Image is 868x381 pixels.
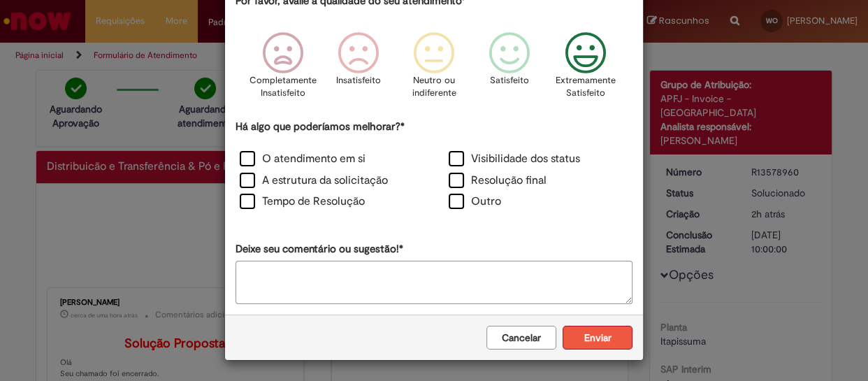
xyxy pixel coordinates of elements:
[247,22,318,117] div: Completamente Insatisfeito
[236,242,403,257] label: Deixe seu comentário ou sugestão!*
[449,173,547,189] label: Resolução final
[549,22,621,117] div: Extremamente Satisfeito
[474,22,545,117] div: Satisfeito
[398,22,470,117] div: Neutro ou indiferente
[490,74,529,87] p: Satisfeito
[240,151,366,167] label: O atendimento em si
[249,74,317,100] p: Completamente Insatisfeito
[409,74,459,100] p: Neutro ou indiferente
[449,194,501,210] label: Outro
[555,74,615,100] p: Extremamente Satisfeito
[563,326,632,350] button: Enviar
[336,74,381,87] p: Insatisfeito
[323,22,394,117] div: Insatisfeito
[240,194,365,210] label: Tempo de Resolução
[449,151,580,167] label: Visibilidade dos status
[486,326,556,350] button: Cancelar
[240,173,388,189] label: A estrutura da solicitação
[236,120,632,214] div: Há algo que poderíamos melhorar?*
